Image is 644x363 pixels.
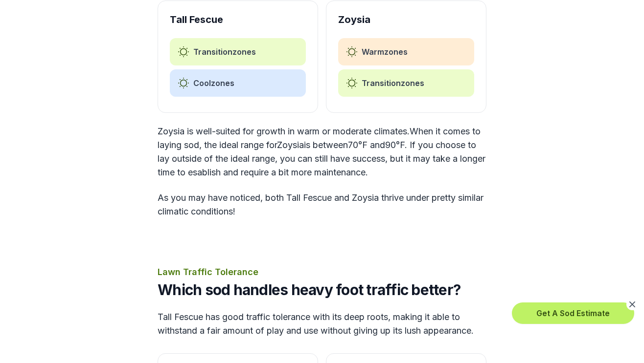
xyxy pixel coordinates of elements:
[362,77,424,89] span: transition zones
[193,46,256,58] span: transition zones
[362,46,408,58] span: warm zones
[193,77,234,89] span: cool zones
[158,265,486,279] p: Lawn Traffic Tolerance
[158,125,486,179] p: Zoysia is well-suited for growth in warm or moderate climates. When it comes to laying sod, the i...
[512,302,634,324] button: Get A Sod Estimate
[338,14,370,25] strong: Zoysia
[170,14,223,25] strong: Tall Fescue
[158,191,486,218] p: As you may have noticed, both Tall Fescue and Zoysia thrive under pretty similar climatic conditi...
[158,281,486,299] h2: Which sod handles heavy foot traffic better?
